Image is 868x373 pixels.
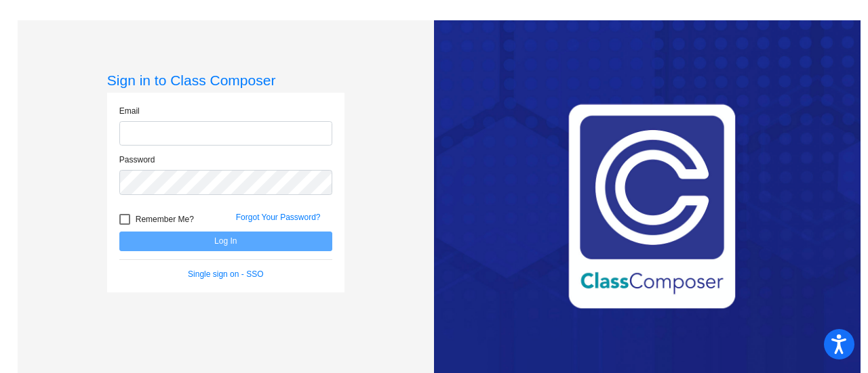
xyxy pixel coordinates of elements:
[119,232,332,251] button: Log In
[107,72,344,89] h3: Sign in to Class Composer
[119,154,155,166] label: Password
[119,105,140,117] label: Email
[188,269,263,279] a: Single sign on - SSO
[136,211,194,227] span: Remember Me?
[236,213,321,222] a: Forgot Your Password?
